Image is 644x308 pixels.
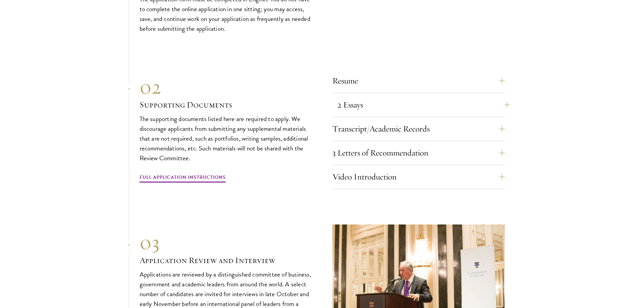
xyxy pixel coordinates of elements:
[332,121,505,137] button: Transcript/Academic Records
[140,173,226,184] a: Full Application Instructions
[332,169,505,185] button: Video Introduction
[140,99,312,111] h3: Supporting Documents
[140,114,312,163] p: The supporting documents listed here are required to apply. We discourage applicants from submitt...
[140,255,312,266] h3: Application Review and Interview
[332,73,505,89] button: Resume
[140,230,312,255] div: 03
[140,75,312,99] div: 02
[337,97,510,113] button: 2 Essays
[332,145,505,161] button: 3 Letters of Recommendation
